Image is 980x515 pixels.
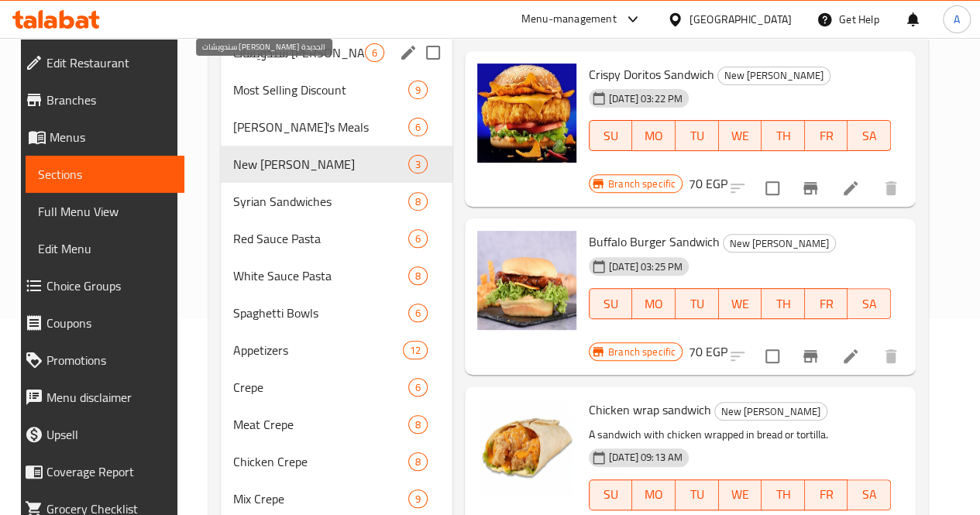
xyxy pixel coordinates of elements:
span: Menus [50,128,172,146]
a: Sections [26,156,184,193]
button: WE [719,120,762,151]
div: New [PERSON_NAME]3 [221,146,452,183]
button: FR [805,288,848,319]
span: Chicken wrap sandwich [589,398,711,421]
button: SU [589,120,632,151]
img: Chicken wrap sandwich [477,399,576,498]
a: Full Menu View [26,193,184,230]
span: TH [768,125,799,147]
span: Choice Groups [46,276,172,295]
span: Promotions [46,351,172,369]
span: Menu disclaimer [46,388,172,407]
span: WE [725,293,756,315]
a: Coupons [12,304,184,342]
div: Appetizers [233,341,403,359]
span: New [PERSON_NAME] [715,403,827,421]
div: Spaghetti Bowls6 [221,294,452,331]
span: New [PERSON_NAME] [233,155,408,173]
div: New Faisal Sandwiches [717,67,830,85]
h6: 70 EGP [689,173,727,194]
button: TH [762,120,805,151]
div: New Faisal Sandwiches [714,402,827,421]
div: Red Sauce Pasta6 [221,220,452,257]
span: [DATE] 03:25 PM [603,259,689,274]
span: 6 [366,46,383,60]
span: SU [596,125,626,147]
span: 8 [409,417,427,432]
div: items [365,43,384,62]
a: Menus [12,118,184,156]
span: Chicken Crepe [233,452,408,471]
a: Edit menu item [841,347,860,366]
div: items [408,378,428,397]
span: سندويشات [PERSON_NAME] الجديدة [233,43,365,62]
span: SA [854,293,885,315]
span: WE [725,125,756,147]
span: 3 [409,157,427,172]
a: Promotions [12,342,184,379]
div: Crepe [233,378,408,397]
span: Meat Crepe [233,415,408,434]
span: FR [811,125,842,147]
button: TU [676,120,719,151]
button: WE [719,479,762,510]
span: TU [682,293,713,315]
div: items [408,118,428,136]
span: MO [638,293,669,315]
span: TU [682,483,713,506]
div: items [408,415,428,434]
a: Branches [12,81,184,118]
span: Crispy Doritos Sandwich [589,63,714,86]
span: MO [638,483,669,506]
span: 6 [409,380,427,395]
span: 6 [409,120,427,135]
button: TU [676,479,719,510]
span: Edit Restaurant [46,53,172,72]
span: FR [811,293,842,315]
button: delete [872,338,910,375]
button: FR [805,479,848,510]
a: Edit Restaurant [12,44,184,81]
span: Branches [46,91,172,109]
div: Crepe6 [221,369,452,406]
button: SU [589,479,632,510]
button: SA [848,479,891,510]
button: SA [848,120,891,151]
div: White Sauce Pasta [233,266,408,285]
span: Select to update [756,172,789,204]
span: [PERSON_NAME]'s Meals [233,118,408,136]
div: سندويشات [PERSON_NAME] الجديدة6edit [221,34,452,71]
button: Branch-specific-item [792,338,829,375]
span: Red Sauce Pasta [233,229,408,248]
span: Coupons [46,314,172,332]
button: FR [805,120,848,151]
span: 8 [409,455,427,469]
div: Meat Crepe8 [221,406,452,443]
span: TU [682,125,713,147]
div: Menu-management [521,10,617,29]
span: A [954,11,960,28]
div: [PERSON_NAME]'s Meals6 [221,108,452,146]
span: Syrian Sandwiches [233,192,408,211]
span: 9 [409,492,427,506]
span: Mix Crepe [233,489,408,508]
div: items [408,452,428,471]
span: MO [638,125,669,147]
span: SU [596,293,626,315]
span: Edit Menu [38,239,172,258]
button: TU [676,288,719,319]
img: Crispy Doritos Sandwich [477,64,576,163]
span: 6 [409,306,427,321]
span: Upsell [46,425,172,444]
div: Spaghetti Bowls [233,304,408,322]
div: New Faisal Sandwiches [723,234,836,252]
div: items [408,229,428,248]
span: Buffalo Burger Sandwich [589,230,720,253]
div: items [408,266,428,285]
a: Upsell [12,416,184,453]
div: items [408,192,428,211]
button: edit [397,41,420,64]
span: Most Selling Discount [233,81,408,99]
